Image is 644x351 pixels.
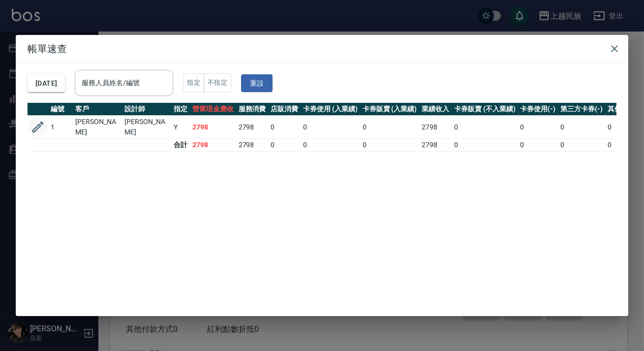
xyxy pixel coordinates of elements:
td: 0 [268,116,301,139]
td: 1 [48,116,73,139]
td: 2798 [190,139,236,152]
th: 設計師 [122,103,171,116]
button: 不指定 [204,73,231,93]
th: 店販消費 [268,103,301,116]
th: 編號 [48,103,73,116]
th: 卡券販賣 (不入業績) [452,103,518,116]
td: 0 [518,139,558,152]
th: 第三方卡券(-) [558,103,605,116]
th: 客戶 [73,103,122,116]
th: 指定 [171,103,190,116]
td: [PERSON_NAME] [73,116,122,139]
th: 業績收入 [419,103,452,116]
td: 0 [360,116,420,139]
td: 0 [452,139,518,152]
td: 0 [452,116,518,139]
td: 0 [268,139,301,152]
td: 合計 [171,139,190,152]
td: 0 [518,116,558,139]
td: 0 [301,139,360,152]
td: 0 [558,139,605,152]
td: 2798 [190,116,236,139]
th: 卡券使用 (入業績) [301,103,360,116]
td: 2798 [236,116,269,139]
button: 重設 [241,74,273,93]
td: 0 [558,116,605,139]
th: 服務消費 [236,103,269,116]
td: 0 [360,139,420,152]
button: [DATE] [28,74,65,93]
button: 指定 [183,73,204,93]
th: 卡券使用(-) [518,103,558,116]
td: 2798 [236,139,269,152]
th: 卡券販賣 (入業績) [360,103,420,116]
th: 營業現金應收 [190,103,236,116]
td: 0 [301,116,360,139]
td: Y [171,116,190,139]
td: 2798 [419,116,452,139]
td: 2798 [419,139,452,152]
h2: 帳單速查 [16,35,628,63]
td: [PERSON_NAME] [122,116,171,139]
